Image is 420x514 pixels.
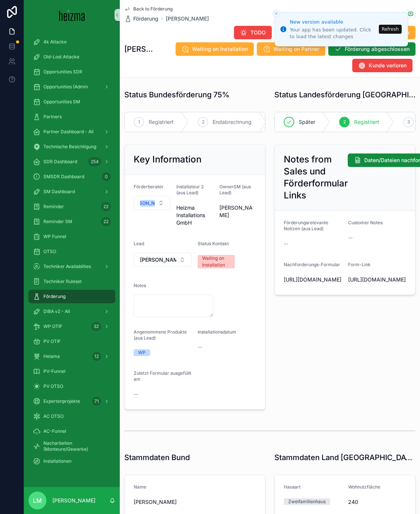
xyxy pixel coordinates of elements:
div: 71 [92,397,101,406]
span: TODO [250,29,266,36]
span: PV-Funnel [43,368,66,374]
span: SMSDR Dashboard [43,174,84,180]
img: App logo [59,9,85,21]
span: WP OTIF [43,323,62,329]
a: PV OTIF [28,335,115,348]
span: [URL][DOMAIN_NAME] [348,276,407,283]
span: Expertenprojekte [43,398,80,404]
span: Wohnutzfläche [348,484,380,490]
div: 254 [88,157,101,166]
span: Techniker Ruleset [43,279,82,285]
span: OTSO [43,249,56,255]
a: Techniker Availabilties [28,260,115,273]
div: 12 [92,352,101,361]
span: Waiting on Installation [192,45,248,53]
button: TODO [234,26,272,39]
div: Waiting on Installation [202,255,230,268]
span: WP Funnel [43,234,66,240]
span: Förderung [133,15,158,22]
a: WP Funnel [28,230,115,243]
a: Förderung [28,290,115,303]
h1: Status Bundesförderung 75% [124,89,229,100]
span: Angenommene Produkte (aus Lead) [134,329,187,341]
span: Opportunities SM [43,99,80,105]
span: 2 [202,119,204,125]
span: Später [299,118,315,126]
span: Status Kontakt [198,241,229,246]
span: Registriert [149,118,174,126]
div: Your app has been updated. Click to load the latest changes [290,27,377,40]
h1: Status Landesförderung [GEOGRAPHIC_DATA] [274,89,416,100]
span: Techniker Availabilties [43,264,91,270]
a: SDR Dashboard254 [28,155,115,168]
span: Notes [134,283,146,288]
span: OwnerSM (aus Lead) [219,184,251,195]
a: Partner Dashboard - All [28,125,115,139]
span: 3 [407,119,410,125]
a: 4k Attacke [28,35,115,49]
div: Zweifamilienhaus [288,498,326,505]
button: Select Button [134,196,170,210]
a: WP OTIF32 [28,320,115,333]
div: 22 [101,217,111,226]
span: -- [198,343,202,351]
a: Heiama12 [28,350,115,363]
span: Reminder SM [43,219,72,225]
div: WP [138,349,146,356]
a: PV-Funnel [28,365,115,378]
button: Waiting on Partner [257,42,325,56]
a: Reminder SM22 [28,215,115,228]
span: Registriert [354,118,379,126]
a: Förderung [124,15,158,22]
span: Old-Lost Attacke [43,54,79,60]
span: DiBA v2 - All [43,308,70,314]
span: SM Dashboard [43,189,75,195]
h1: [PERSON_NAME] [124,44,156,54]
a: Old-Lost Attacke [28,50,115,64]
span: Nachforderungs-Formular [284,262,340,267]
span: Form-Link [348,262,371,267]
span: -- [134,390,138,398]
span: PV OTSO [43,383,63,389]
a: [PERSON_NAME] [166,15,209,22]
span: [PERSON_NAME] [134,498,256,506]
span: AC-Funnel [43,428,66,434]
a: Reminder22 [28,200,115,213]
span: Customer Notes [348,220,383,225]
button: Select Button [134,253,192,267]
div: [PERSON_NAME] [129,200,166,207]
a: AC OTSO [28,410,115,423]
p: [PERSON_NAME] [52,497,95,504]
span: Installationsdatum [198,329,236,335]
h2: Key Information [134,153,201,165]
span: Waiting on Partner [273,45,319,53]
a: AC-Funnel [28,425,115,438]
div: scrollable content [24,30,120,478]
button: Refresh [379,25,402,34]
div: 0 [102,172,111,181]
span: [PERSON_NAME] [140,256,176,264]
button: Close toast [273,10,280,17]
a: SMSDR Dashboard0 [28,170,115,183]
a: SM Dashboard [28,185,115,198]
span: Hausart [284,484,301,490]
div: 32 [91,322,101,331]
a: PV OTSO [28,380,115,393]
span: Opportunities SDR [43,69,82,75]
span: LM [33,496,42,505]
span: Förderung abgeschlossen [345,45,410,53]
a: Opportunities SDR [28,65,115,79]
span: -- [284,240,288,247]
span: 240 [348,498,407,506]
div: 22 [101,202,111,211]
a: Back to Förderung [124,6,173,12]
span: PV OTIF [43,338,61,344]
span: Technische Besichtigung [43,144,96,150]
a: Nacharbeiten (Monteure/Gewerke) [28,440,115,453]
span: Förderung [43,294,66,299]
span: Lead [134,241,144,246]
a: OTSO [28,245,115,258]
span: -- [348,234,353,241]
h1: Stammdaten Land [GEOGRAPHIC_DATA] [274,452,416,463]
span: Partner Dashboard - All [43,129,94,135]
